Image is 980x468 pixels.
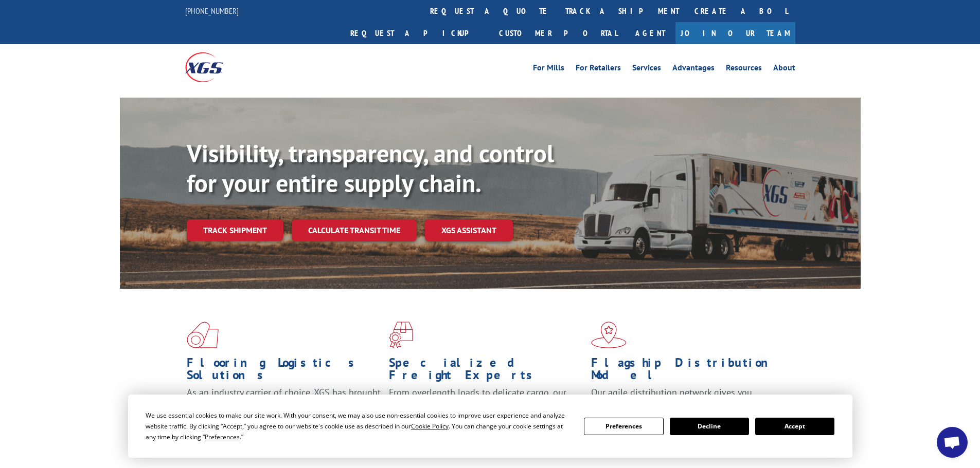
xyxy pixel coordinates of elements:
[343,22,491,44] a: Request a pickup
[205,433,240,441] span: Preferences
[670,418,749,435] button: Decline
[675,22,795,44] a: Join Our Team
[632,64,661,75] a: Services
[584,418,663,435] button: Preferences
[389,322,413,348] img: xgs-icon-focused-on-flooring-red
[755,418,834,435] button: Accept
[187,137,554,199] b: Visibility, transparency, and control for your entire supply chain.
[576,64,621,75] a: For Retailers
[185,6,239,16] a: [PHONE_NUMBER]
[187,357,381,386] h1: Flooring Logistics Solutions
[773,64,795,75] a: About
[533,64,564,75] a: For Mills
[146,410,572,442] div: We use essential cookies to make our site work. With your consent, we may also use non-essential ...
[672,64,715,75] a: Advantages
[187,219,283,241] a: Track shipment
[389,357,583,386] h1: Specialized Freight Experts
[187,322,219,348] img: xgs-icon-total-supply-chain-intelligence-red
[726,64,762,75] a: Resources
[292,219,417,241] a: Calculate transit time
[591,322,627,348] img: xgs-icon-flagship-distribution-model-red
[625,22,675,44] a: Agent
[389,386,583,432] p: From overlength loads to delicate cargo, our experienced staff knows the best way to move your fr...
[128,395,852,458] div: Cookie Consent Prompt
[937,427,968,458] div: Open chat
[187,386,381,423] span: As an industry carrier of choice, XGS has brought innovation and dedication to flooring logistics...
[591,386,780,410] span: Our agile distribution network gives you nationwide inventory management on demand.
[411,422,449,430] span: Cookie Policy
[425,219,513,241] a: XGS ASSISTANT
[591,357,786,386] h1: Flagship Distribution Model
[491,22,625,44] a: Customer Portal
